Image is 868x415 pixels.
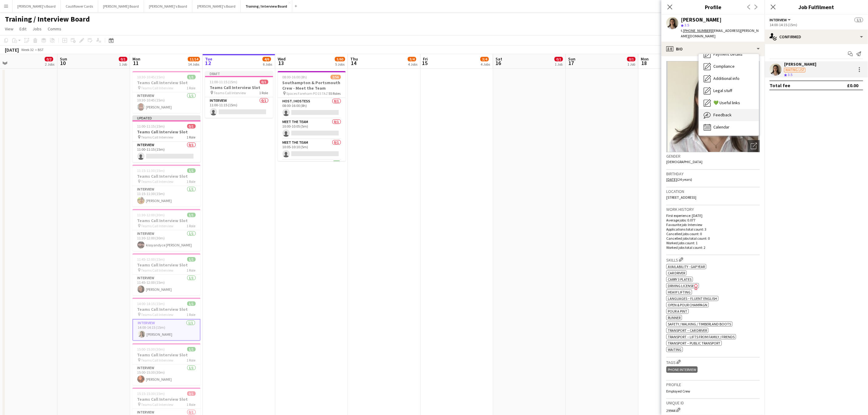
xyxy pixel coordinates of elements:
[668,309,687,314] span: Pour a Pint
[137,124,165,129] span: 11:00-11:15 (15m)
[187,358,196,362] span: 1 Role
[278,80,346,91] h3: Southampton & Portsmouth Crew - Meet the Team
[277,60,286,67] span: 13
[335,57,345,61] span: 5/60
[699,97,759,109] div: 💚 Useful links
[132,173,201,179] h3: Teams Call Interview Slot
[205,97,273,118] app-card-role: Interview0/111:00-11:15 (15m)
[713,88,732,93] span: Legal stuff
[137,347,165,352] span: 15:00-15:30 (30m)
[641,56,649,62] span: Mon
[699,48,759,60] div: Payment details
[666,382,760,387] h3: Profile
[30,25,44,33] a: Jobs
[699,85,759,97] div: Legal stuff
[187,86,196,90] span: 1 Role
[132,209,201,251] app-job-card: 11:30-12:00 (30m)1/1Teams Call Interview Slot Teams Call Interview1 RoleInterview1/111:30-12:00 (...
[137,301,165,306] span: 14:00-14:15 (15m)
[668,283,694,288] span: Driving License
[713,124,729,130] span: Calendar
[132,115,201,120] div: Updated
[278,56,286,62] span: Wed
[495,60,502,67] span: 16
[132,298,201,341] div: 14:00-14:15 (15m)1/1Teams Call Interview Slot Teams Call Interview1 RoleInterview1/114:00-14:15 (...
[666,359,760,365] h3: Tags
[713,76,739,81] span: Additional info
[132,253,201,295] div: 11:45-12:00 (15m)1/1Teams Call Interview Slot Teams Call Interview1 RoleInterview1/111:45-12:00 (...
[141,224,174,228] span: Teams Call Interview
[784,68,805,72] div: Waiting list
[263,62,272,67] div: 6 Jobs
[262,57,271,61] span: 4/6
[2,25,16,33] a: View
[349,60,358,67] span: 14
[205,71,273,118] div: Draft11:00-11:15 (15m)0/1Teams Call Interview Slot Teams Call Interview1 RoleInterview0/111:00-11...
[640,60,649,67] span: 18
[187,257,196,262] span: 1/1
[668,347,681,352] span: Waiting
[132,129,201,135] h3: Teams Call Interview Slot
[713,112,732,118] span: Feedback
[668,264,705,269] span: Availability - Gap Year
[187,135,196,139] span: 1 Role
[666,366,698,373] div: Phone Interview
[350,56,358,62] span: Thu
[666,189,760,194] h3: Location
[45,57,53,61] span: 0/2
[144,0,192,12] button: [PERSON_NAME]'s Board
[668,334,735,339] span: Transport – Lifts from Family / Friends
[668,296,717,301] span: Languages – Fluent English
[283,75,307,79] span: 08:00-16:00 (8h)
[241,0,292,12] button: Training / Interview Board
[137,213,165,217] span: 11:30-12:00 (30m)
[765,29,868,44] div: Confirmed
[187,124,196,129] span: 0/1
[329,91,341,96] span: 55 Roles
[187,402,196,407] span: 1 Role
[132,218,201,223] h3: Teams Call Interview Slot
[214,91,246,95] span: Teams Call Interview
[192,0,241,12] button: [PERSON_NAME]'s Board
[770,18,787,22] span: Interview
[141,402,174,407] span: Teams Call Interview
[666,159,702,164] span: [DEMOGRAPHIC_DATA]
[331,75,341,79] span: 2/56
[335,62,345,67] div: 5 Jobs
[666,222,760,227] p: Favourite job: Interview
[187,347,196,352] span: 1/1
[699,121,759,133] div: Calendar
[132,165,201,207] app-job-card: 11:15-11:30 (15m)1/1Teams Call Interview Slot Teams Call Interview1 RoleInterview1/111:15-11:30 (...
[98,0,144,12] button: [PERSON_NAME] Board
[5,15,90,24] h1: Training / Interview Board
[666,218,760,222] p: Average jobs: 0.077
[188,57,200,61] span: 11/14
[132,343,201,385] div: 15:00-15:30 (30m)1/1Teams Call Interview Slot Teams Call Interview1 RoleInterview1/115:00-15:30 (...
[567,60,575,67] span: 17
[137,391,165,396] span: 15:15-15:30 (15m)
[278,71,346,161] app-job-card: 08:00-16:00 (8h)2/56Southampton & Portsmouth Crew - Meet the Team Spaces Fareham PO15 7AZ55 Roles...
[668,290,691,294] span: Heavy Lifting
[187,301,196,306] span: 1/1
[666,245,760,250] p: Worked jobs total count: 2
[132,352,201,358] h3: Teams Call Interview Slot
[661,3,765,11] h3: Profile
[141,268,174,273] span: Teams Call Interview
[278,139,346,160] app-card-role: Meet The Team0/110:05-10:10 (5m)
[187,75,196,79] span: 1/1
[627,57,636,61] span: 0/1
[132,80,201,85] h3: Teams Call Interview Slot
[480,57,489,61] span: 3/4
[668,341,720,345] span: Transport – Public Transport
[666,213,760,218] p: First experience: [DATE]
[666,61,760,152] img: Crew avatar or photo
[681,28,712,33] span: t.
[408,57,416,61] span: 3/4
[713,51,743,57] span: Payment details
[847,82,858,88] div: £0.00
[568,56,575,62] span: Sun
[668,322,731,326] span: Safety / Walking / Timberland Boots
[132,307,201,312] h3: Teams Call Interview Slot
[132,71,201,113] app-job-card: 10:30-10:45 (15m)1/1Teams Call Interview Slot Teams Call Interview1 RoleInterview1/110:30-10:45 (...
